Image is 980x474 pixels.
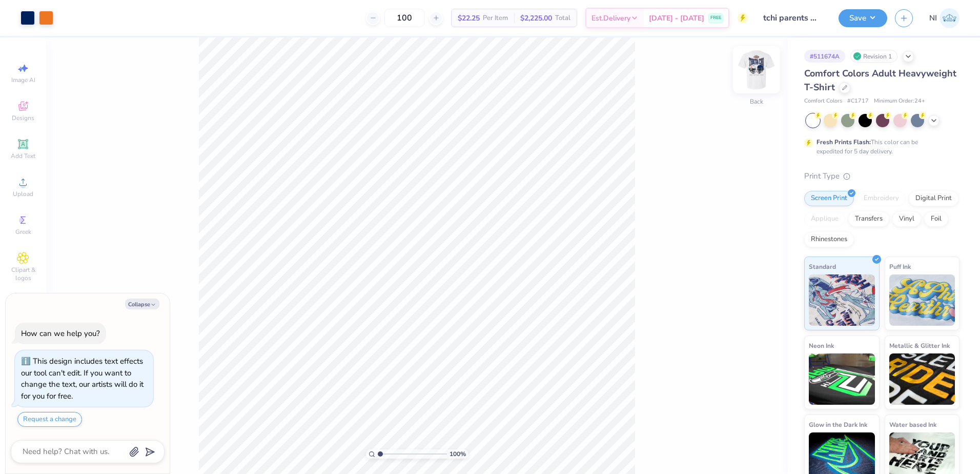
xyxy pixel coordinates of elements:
[809,274,875,326] img: Standard
[13,190,33,198] span: Upload
[847,97,869,106] span: # C1717
[125,299,159,309] button: Collapse
[850,50,897,63] div: Revision 1
[591,13,630,24] span: Est. Delivery
[21,328,100,339] div: How can we help you?
[874,97,925,106] span: Minimum Order: 24 +
[12,114,34,122] span: Designs
[384,9,424,27] input: – –
[804,67,956,93] span: Comfort Colors Adult Heavyweight T-Shirt
[804,232,854,247] div: Rhinestones
[892,211,921,227] div: Vinyl
[909,191,958,206] div: Digital Print
[17,412,82,427] button: Request a change
[21,356,144,401] div: This design includes text effects our tool can't edit. If you want to change the text, our artist...
[804,97,842,106] span: Comfort Colors
[889,353,955,405] img: Metallic & Glitter Ink
[889,340,950,351] span: Metallic & Glitter Ink
[5,266,41,282] span: Clipart & logos
[804,211,845,227] div: Applique
[816,138,871,146] strong: Fresh Prints Flash:
[929,12,937,24] span: NI
[710,14,721,22] span: FREE
[809,340,834,351] span: Neon Ink
[483,13,508,24] span: Per Item
[816,137,943,156] div: This color can be expedited for 5 day delivery.
[458,13,480,24] span: $22.25
[929,8,959,28] a: NI
[804,50,845,63] div: # 511674A
[520,13,552,24] span: $2,225.00
[15,228,31,236] span: Greek
[857,191,906,206] div: Embroidery
[924,211,948,227] div: Foil
[809,419,867,430] span: Glow in the Dark Ink
[450,449,466,459] span: 100 %
[804,191,854,206] div: Screen Print
[809,261,836,272] span: Standard
[649,13,704,24] span: [DATE] - [DATE]
[889,261,911,272] span: Puff Ink
[11,152,35,160] span: Add Text
[11,76,35,84] span: Image AI
[889,274,955,326] img: Puff Ink
[750,97,763,106] div: Back
[848,211,889,227] div: Transfers
[889,419,936,430] span: Water based Ink
[555,13,570,24] span: Total
[940,8,959,28] img: Nicole Isabelle Dimla
[736,49,777,90] img: Back
[839,9,887,27] button: Save
[756,8,831,28] input: Untitled Design
[804,170,959,182] div: Print Type
[809,353,875,405] img: Neon Ink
